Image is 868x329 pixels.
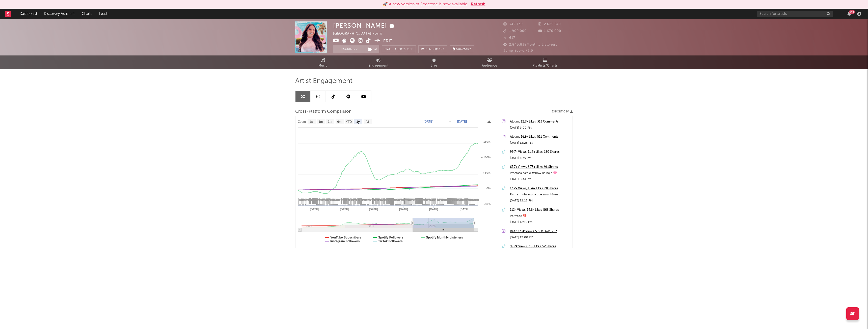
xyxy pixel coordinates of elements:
[484,202,491,205] text: -50%
[422,199,424,202] span: 2
[418,199,419,202] span: 2
[306,199,308,202] span: 2
[385,199,386,202] span: 1
[424,120,433,123] text: [DATE]
[510,244,570,250] a: 9.82k Views, 785 Likes, 52 Shares
[392,199,394,202] span: 1
[510,164,570,170] a: 67.7k Views, 6.75k Likes, 96 Shares
[400,199,402,202] span: 1
[431,63,437,69] span: Live
[319,120,323,124] text: 1m
[517,55,573,69] a: Playlists/Charts
[460,199,463,202] span: 15
[449,120,452,123] text: →
[309,199,311,202] span: 3
[414,199,415,202] span: 1
[378,240,403,243] text: TikTok Followers
[378,236,403,239] text: Spotify Followers
[847,12,851,16] button: 99+
[538,29,561,33] span: 1.670.000
[327,199,328,202] span: 1
[510,140,570,146] div: [DATE] 12:28 PM
[396,199,397,202] span: 2
[510,119,570,125] div: Album: 12.8k Likes, 313 Comments
[510,198,570,204] div: [DATE] 12:22 PM
[333,45,365,53] button: Tracking
[456,48,471,51] span: Summary
[356,120,360,124] text: 1y
[432,199,433,202] span: 1
[538,23,561,26] span: 2.625.549
[849,10,855,14] div: 99 +
[510,213,570,219] div: Por você 💔
[333,21,396,30] div: [PERSON_NAME]
[319,199,321,202] span: 1
[510,207,570,213] div: 112k Views, 14.6k Likes, 568 Shares
[372,199,374,202] span: 3
[510,228,570,234] a: Reel: 133k Views, 5.66k Likes, 297 Comments
[399,208,408,211] text: [DATE]
[406,199,408,202] span: 2
[365,45,379,53] button: (1)
[343,199,344,202] span: 3
[369,208,378,211] text: [DATE]
[78,9,96,19] a: Charts
[510,155,570,161] div: [DATE] 8:49 PM
[533,63,558,69] span: Playlists/Charts
[342,199,343,202] span: 1
[419,199,420,202] span: 4
[295,55,351,69] a: Music
[481,156,491,159] text: + 100%
[503,49,533,52] span: Jump Score: 76.9
[298,120,306,124] text: Zoom
[510,149,570,155] a: 99.7k Views, 11.2k Likes, 150 Shares
[316,199,318,202] span: 1
[383,38,392,44] button: Edit
[407,48,413,51] em: Off
[331,199,333,202] span: 1
[421,199,423,202] span: 2
[503,29,527,33] span: 1.900.000
[337,120,342,124] text: 6m
[318,199,320,202] span: 3
[333,31,388,37] div: [GEOGRAPHIC_DATA] | Forró
[757,11,833,17] input: Search for artists
[330,199,331,202] span: 1
[354,199,356,202] span: 1
[376,199,377,202] span: 5
[483,171,491,174] text: + 50%
[295,109,351,115] span: Cross-Platform Comparison
[350,199,352,202] span: 2
[96,9,112,19] a: Leads
[299,199,301,202] span: 2
[510,170,570,176] div: Prontaaa para o #show de hoje 🩷 #raphaelasantos #afavorita #viral #seuoposto
[482,63,497,69] span: Audience
[462,55,517,69] a: Audience
[437,199,438,202] span: 1
[340,208,349,211] text: [DATE]
[503,43,557,46] span: 2.849.838 Monthly Listeners
[457,120,467,123] text: [DATE]
[503,36,515,40] span: 617
[309,120,313,124] text: 1w
[470,199,471,202] span: 1
[371,199,372,202] span: 3
[358,199,359,202] span: 4
[295,78,352,84] span: Artist Engagement
[510,186,570,192] a: 13.2k Views, 1.34k Likes, 28 Shares
[471,1,485,7] button: Refresh
[429,208,438,211] text: [DATE]
[425,46,445,52] span: Benchmark
[382,199,383,202] span: 2
[382,45,416,53] button: Email AlertsOff
[318,63,328,69] span: Music
[503,23,523,26] span: 342.730
[330,240,360,243] text: Instagram Followers
[383,199,385,202] span: 2
[435,199,436,202] span: 2
[510,134,570,140] a: Album: 16.9k Likes, 511 Comments
[428,199,430,202] span: 1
